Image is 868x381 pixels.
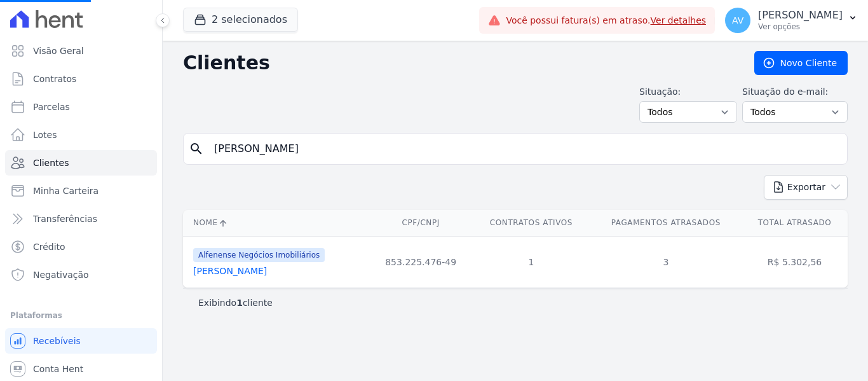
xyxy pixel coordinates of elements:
p: [PERSON_NAME] [758,9,843,22]
span: Conta Hent [33,363,83,375]
td: R$ 5.302,56 [742,236,848,287]
a: Visão Geral [5,38,157,64]
span: Minha Carteira [33,184,98,197]
a: Lotes [5,122,157,148]
b: 1 [236,298,243,308]
td: 3 [590,236,742,287]
a: [PERSON_NAME] [193,266,267,276]
a: Contratos [5,66,157,92]
th: Contratos Ativos [472,210,590,236]
span: Negativação [33,268,89,281]
a: Ver detalhes [651,15,707,25]
a: Recebíveis [5,328,157,354]
span: Crédito [33,240,65,253]
th: Nome [183,210,369,236]
i: search [189,141,204,156]
span: Recebíveis [33,335,81,347]
th: Pagamentos Atrasados [590,210,742,236]
span: Você possui fatura(s) em atraso. [506,14,706,27]
p: Exibindo cliente [198,296,273,309]
span: Parcelas [33,100,70,113]
a: Clientes [5,150,157,176]
span: Clientes [33,156,69,169]
span: AV [732,16,743,25]
th: CPF/CNPJ [369,210,472,236]
span: Contratos [33,73,76,85]
a: Transferências [5,206,157,232]
label: Situação: [639,85,737,99]
td: 853.225.476-49 [369,236,472,287]
input: Buscar por nome, CPF ou e-mail [207,136,842,162]
span: Alfenense Negócios Imobiliários [193,248,325,262]
div: Plataformas [10,308,152,323]
td: 1 [472,236,590,287]
a: Novo Cliente [754,51,848,75]
th: Total Atrasado [742,210,848,236]
h2: Clientes [183,52,734,74]
span: Lotes [33,128,57,141]
a: Negativação [5,262,157,287]
a: Parcelas [5,94,157,120]
span: Transferências [33,212,97,225]
button: AV [PERSON_NAME] Ver opções [715,3,868,38]
label: Situação do e-mail: [742,85,848,99]
a: Minha Carteira [5,178,157,204]
a: Crédito [5,234,157,260]
p: Ver opções [758,22,843,32]
span: Visão Geral [33,45,84,57]
button: Exportar [764,175,848,200]
button: 2 selecionados [183,8,298,32]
